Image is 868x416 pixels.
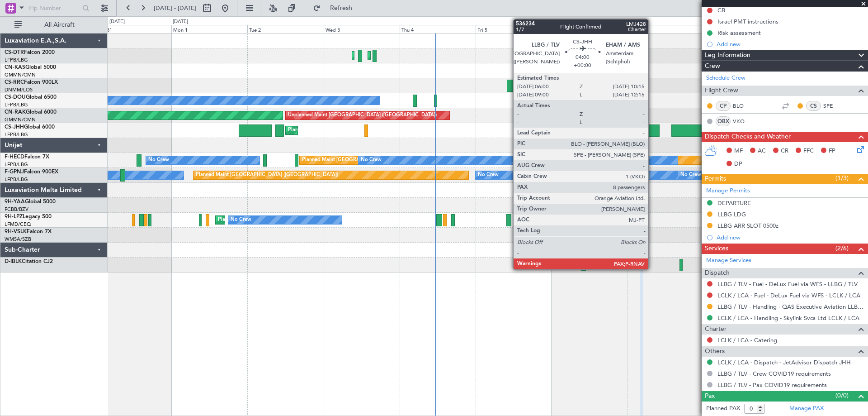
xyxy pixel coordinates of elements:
a: LFMD/CEQ [5,221,31,228]
span: (1/3) [835,173,849,183]
a: LCLK / LCA - Handling - Skylink Svcs Ltd LCLK / LCA [717,314,859,322]
button: All Aircraft [10,18,98,32]
a: CS-DTRFalcon 2000 [5,50,55,55]
div: Planned Maint [GEOGRAPHIC_DATA] ([GEOGRAPHIC_DATA]) [516,124,658,137]
div: Planned Maint [GEOGRAPHIC_DATA] ([GEOGRAPHIC_DATA]) [288,124,430,137]
span: Leg Information [705,50,750,61]
span: CS-RRC [5,80,24,85]
span: (2/6) [835,244,849,253]
a: LFPB/LBG [5,161,28,168]
a: F-HECDFalcon 7X [5,154,49,160]
a: CS-RRCFalcon 900LX [5,80,58,85]
a: CS-DOUGlobal 6500 [5,95,57,100]
a: LCLK / LCA - Catering [717,336,777,344]
a: LFPB/LBG [5,57,28,63]
label: Planned PAX [706,404,740,413]
a: LFPB/LBG [5,131,28,138]
span: Crew [705,61,720,72]
div: Planned Maint [GEOGRAPHIC_DATA] ([GEOGRAPHIC_DATA]) [302,153,444,167]
a: DNMM/LOS [5,86,33,93]
a: CS-JHHGlobal 6000 [5,124,55,130]
div: Add new [717,234,863,241]
div: No Crew [361,153,382,167]
a: VKO [733,117,753,125]
span: Services [705,244,728,254]
span: 9H-LPZ [5,214,23,220]
div: Planned Maint [GEOGRAPHIC_DATA] ([GEOGRAPHIC_DATA]) [196,168,338,182]
span: Pax [705,391,715,402]
a: FCBB/BZV [5,206,28,213]
a: 9H-LPZLegacy 500 [5,214,52,220]
span: 9H-YAA [5,199,25,205]
div: Sun 31 [95,25,171,33]
a: LFPB/LBG [5,101,28,108]
div: Fri 5 [476,25,552,33]
div: No Crew [478,168,499,182]
a: CN-RAKGlobal 6000 [5,110,57,115]
a: LFPB/LBG [5,176,28,183]
div: Planned Maint [GEOGRAPHIC_DATA] (Ataturk) [370,49,478,62]
span: Permits [705,174,726,184]
a: F-GPNJFalcon 900EX [5,169,58,175]
a: GMMN/CMN [5,72,36,78]
span: CS-DTR [5,50,24,55]
div: Sun 7 [627,25,703,33]
span: F-GPNJ [5,169,24,175]
a: 9H-YAAGlobal 5000 [5,199,56,205]
span: [DATE] - [DATE] [154,4,196,12]
span: Charter [705,324,726,335]
div: Tue 2 [247,25,323,33]
div: [DATE] [109,18,125,26]
div: Sat 6 [552,25,627,33]
a: Manage PAX [789,404,824,413]
span: Flight Crew [705,86,738,96]
span: All Aircraft [24,22,95,28]
span: F-HECD [5,154,24,160]
span: CN-KAS [5,65,25,70]
a: SPE [823,102,844,110]
input: Trip Number [28,1,80,15]
div: Planned Maint Nice ([GEOGRAPHIC_DATA]) [218,213,319,227]
a: Schedule Crew [706,74,745,83]
a: Manage Permits [706,186,750,196]
a: CN-KASGlobal 5000 [5,65,56,70]
span: DP [734,160,742,169]
a: LCLK / LCA - Dispatch - JetAdvisor Dispatch JHH [717,359,851,366]
div: Israel PMT instructions [717,18,778,25]
a: GMMN/CMN [5,116,36,123]
a: D-IBLKCitation CJ2 [5,259,53,264]
div: No Crew [148,153,169,167]
div: OBX [716,116,731,126]
span: Refresh [322,5,360,11]
button: Refresh [309,1,363,15]
span: CR [781,147,788,156]
a: WMSA/SZB [5,236,31,243]
span: Dispatch Checks and Weather [705,132,791,142]
span: D-IBLK [5,259,22,264]
a: BLO [733,102,753,110]
div: Risk assessment [717,29,761,37]
div: Wed 3 [324,25,400,33]
span: CS-JHH [5,124,24,130]
span: FP [829,147,835,156]
div: CP [716,101,731,111]
div: Mon 1 [171,25,247,33]
div: Thu 4 [400,25,476,33]
span: 9H-VSLK [5,229,27,234]
a: LLBG / TLV - Handling - QAS Executive Aviation LLBG / TLV [717,303,863,311]
div: DEPARTURE [717,199,751,207]
div: CB [717,6,725,14]
div: LLBG ARR SLOT 0500z [717,222,778,230]
div: Unplanned Maint [GEOGRAPHIC_DATA] ([GEOGRAPHIC_DATA]) [288,109,437,122]
a: 9H-VSLKFalcon 7X [5,229,52,234]
div: No Crew [231,213,251,227]
div: LLBG LDG [717,210,746,218]
a: LLBG / TLV - Pax COVID19 requirements [717,381,827,389]
span: Others [705,346,725,357]
span: CN-RAK [5,110,26,115]
a: LLBG / TLV - Crew COVID19 requirements [717,370,831,378]
div: Add new [717,40,863,48]
div: CS [806,101,821,111]
div: No Crew [680,168,701,182]
span: Dispatch [705,268,730,278]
